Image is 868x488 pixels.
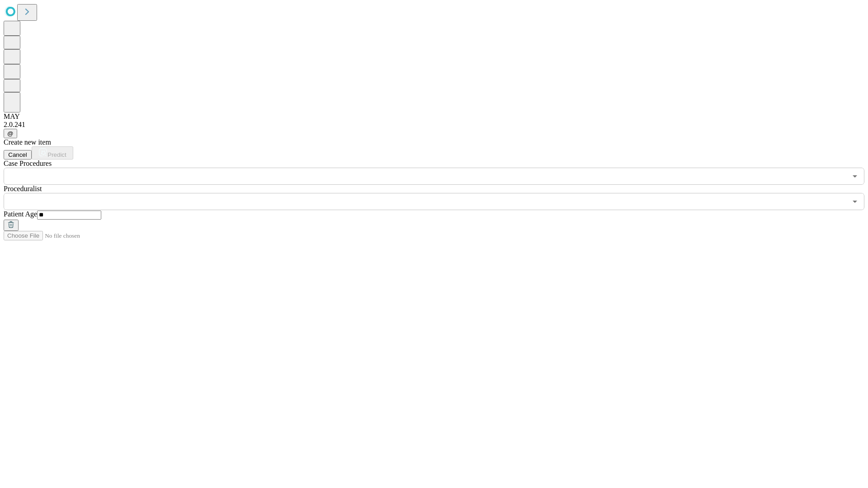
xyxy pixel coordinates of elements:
[849,170,861,183] button: Open
[8,151,27,158] span: Cancel
[47,151,66,158] span: Predict
[4,121,864,129] div: 2.0.241
[4,138,51,146] span: Create new item
[4,129,17,138] button: @
[4,210,37,218] span: Patient Age
[4,150,32,160] button: Cancel
[4,185,42,192] span: Proceduralist
[849,195,861,208] button: Open
[32,146,73,160] button: Predict
[4,160,52,167] span: Scheduled Procedure
[7,130,14,137] span: @
[4,113,864,121] div: MAY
